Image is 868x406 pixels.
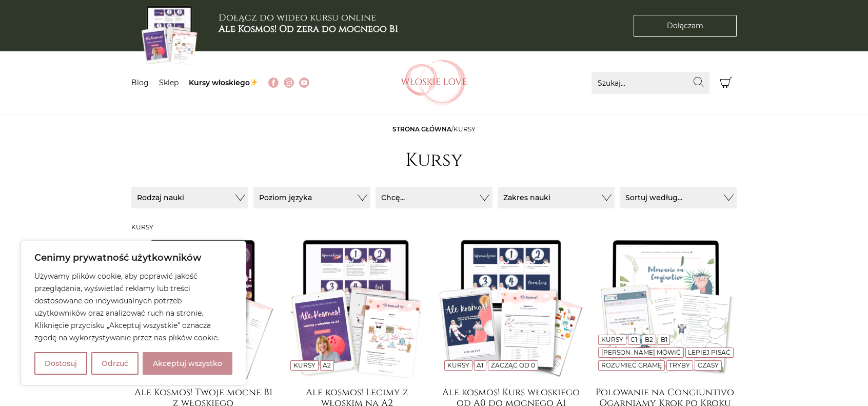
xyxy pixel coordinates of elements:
[91,352,139,375] button: Odrzuć
[34,252,232,264] p: Cenimy prywatność użytkowników
[131,187,248,208] button: Rodzaj nauki
[491,361,535,369] a: Zacząć od 0
[143,352,232,375] button: Akceptuj wszystko
[498,187,615,208] button: Zakres nauki
[447,361,469,369] a: Kursy
[219,12,398,34] h3: Dołącz do wideo kursu online
[601,349,681,356] a: [PERSON_NAME] mówić
[34,352,87,375] button: Dostosuj
[645,336,653,343] a: B2
[34,270,232,344] p: Używamy plików cookie, aby poprawić jakość przeglądania, wyświetlać reklamy lub treści dostosowan...
[591,72,709,94] input: Szukaj...
[601,336,623,343] a: Kursy
[131,224,737,231] h3: Kursy
[698,361,719,369] a: Czasy
[323,361,331,369] a: A2
[669,361,690,369] a: Tryby
[219,23,398,35] b: Ale Kosmos! Od zera do mocnego B1
[667,21,703,31] span: Dołączam
[392,125,476,133] span: /
[620,187,737,208] button: Sortuj według...
[253,187,370,208] button: Poziom języka
[392,125,451,133] a: Strona główna
[661,336,667,343] a: B1
[630,336,637,343] a: C1
[401,60,467,106] img: Włoskielove
[131,78,149,87] a: Blog
[376,187,492,208] button: Chcę...
[601,361,662,369] a: Rozumieć gramę
[634,15,737,37] a: Dołączam
[453,125,476,133] span: Kursy
[159,78,179,87] a: Sklep
[688,349,731,356] a: Lepiej pisać
[189,78,258,87] a: Kursy włoskiego
[405,149,463,171] h1: Kursy
[250,79,258,86] img: ✨
[293,361,315,369] a: Kursy
[715,72,737,94] button: Koszyk
[477,361,483,369] a: A1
